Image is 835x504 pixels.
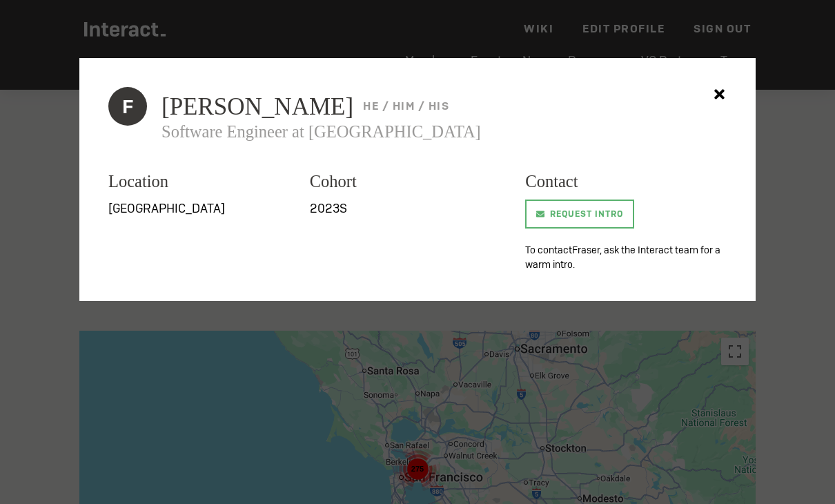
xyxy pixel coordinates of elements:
p: To contact Fraser , ask the Interact team for a warm intro. [525,243,727,272]
h5: he / him / his [363,101,449,111]
h3: Contact [525,169,727,195]
h3: Cohort [310,169,497,195]
p: [GEOGRAPHIC_DATA] [108,200,295,217]
p: 2023S [310,200,497,217]
span: [PERSON_NAME] [161,95,353,119]
span: Request Intro [550,200,623,229]
span: F [108,87,147,126]
h3: Software Engineer at [GEOGRAPHIC_DATA] [161,124,727,141]
h3: Location [108,169,295,195]
a: Request Intro [525,200,633,229]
